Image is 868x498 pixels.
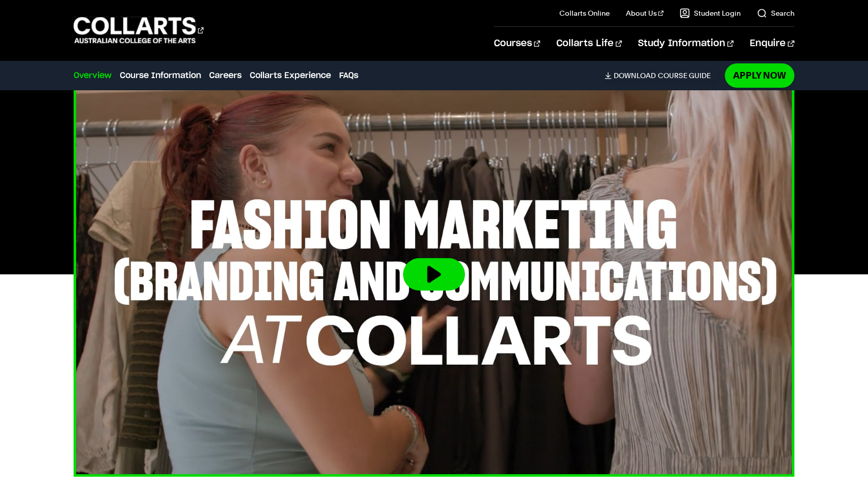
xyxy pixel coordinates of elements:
[339,69,358,82] a: FAQs
[626,8,663,18] a: About Us
[757,8,794,18] a: Search
[605,71,719,80] a: DownloadCourse Guide
[74,69,112,82] a: Overview
[750,27,794,60] a: Enquire
[74,16,204,45] div: Go to homepage
[120,69,201,82] a: Course Information
[725,63,794,87] a: Apply Now
[559,8,610,18] a: Collarts Online
[614,71,656,80] span: Download
[638,27,733,60] a: Study Information
[680,8,741,18] a: Student Login
[209,69,242,82] a: Careers
[494,27,540,60] a: Courses
[556,27,622,60] a: Collarts Life
[250,69,331,82] a: Collarts Experience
